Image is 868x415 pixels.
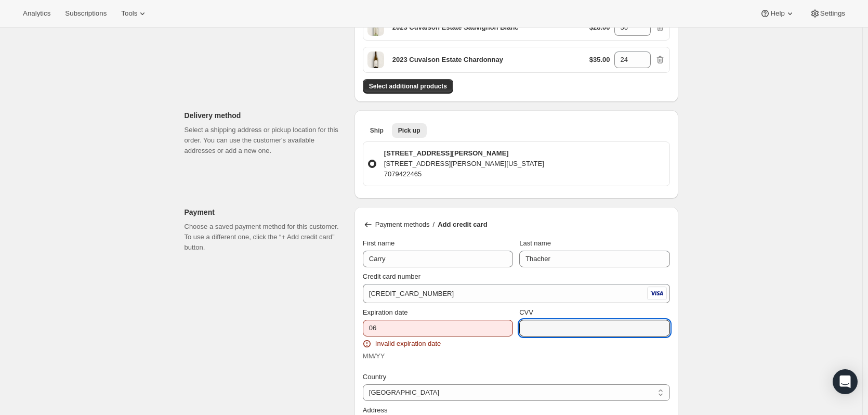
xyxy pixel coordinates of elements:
p: Select a shipping address or pickup location for this order. You can use the customer's available... [185,125,346,156]
p: Choose a saved payment method for this customer. To use a different one, click the “+ Add credit ... [185,222,346,253]
span: Default Title [367,19,384,36]
p: [STREET_ADDRESS][PERSON_NAME][US_STATE] [384,159,544,169]
button: Select additional products [363,79,453,94]
button: Tools [115,6,154,21]
p: Delivery method [185,110,346,121]
span: Pick up [398,126,420,135]
p: Add credit card [438,219,487,230]
p: [STREET_ADDRESS][PERSON_NAME] [384,148,544,159]
span: Subscriptions [65,9,107,18]
p: $35.00 [589,55,610,65]
p: 2023 Cuvaison Estate Chardonnay [392,55,503,65]
span: Analytics [23,9,50,18]
p: 2023 Cuvaison Estate Sauvignon Blanc [392,22,519,33]
span: Last name [519,239,551,247]
span: Tools [121,9,137,18]
span: MM/YY [363,352,385,360]
span: Invalid expiration date [375,339,441,349]
p: $28.00 [589,22,610,33]
p: Payment [185,207,346,217]
span: First name [363,239,394,247]
p: Payment methods [375,219,430,230]
span: Ship [370,126,384,135]
p: 7079422465 [384,169,544,179]
div: Open Intercom Messenger [833,369,858,394]
span: Select additional products [369,82,447,90]
span: Help [770,9,784,18]
span: Expiration date [363,308,408,316]
button: Help [754,6,801,21]
span: Default Title [367,51,384,68]
button: Analytics [17,6,57,21]
span: Settings [820,9,845,18]
span: Address [363,406,388,414]
span: Credit card number [363,273,420,280]
span: Country [363,373,387,381]
span: CVV [519,308,533,316]
button: Subscriptions [59,6,113,21]
div: / [363,219,670,230]
button: Settings [804,6,851,21]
